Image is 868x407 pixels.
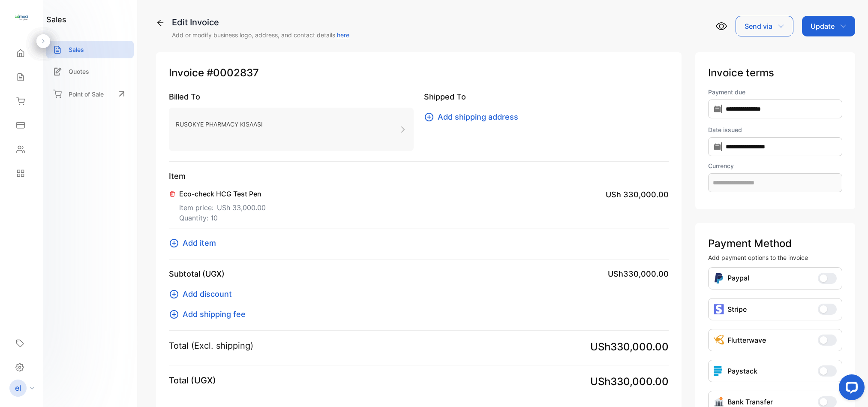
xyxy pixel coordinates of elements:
button: Send via [736,16,793,36]
span: Add discount [183,288,232,300]
img: icon [714,304,724,314]
span: Add shipping fee [183,308,246,320]
label: Date issued [708,125,842,134]
p: el [15,383,21,394]
button: Add item [169,237,221,249]
img: Icon [714,335,724,345]
p: Quotes [69,67,89,76]
p: Quantity: 10 [179,213,266,223]
img: Icon [714,397,724,407]
a: Quotes [46,63,134,80]
p: Payment Method [708,236,842,251]
a: here [337,31,349,39]
p: RUSOKYE PHARMACY KISAASI [176,118,263,130]
p: Stripe [727,304,747,314]
span: USh 33,000.00 [217,202,266,213]
button: Update [802,16,855,36]
img: icon [714,366,724,376]
p: Eco-check HCG Test Pen [179,189,266,199]
img: Icon [714,273,724,284]
p: Total (UGX) [169,374,216,387]
span: Add shipping address [438,111,518,123]
span: USh 330,000.00 [606,189,669,200]
span: #0002837 [207,65,259,81]
button: Add shipping address [424,111,523,123]
p: Paystack [727,366,757,376]
p: Sales [69,45,84,54]
div: Edit Invoice [172,16,349,29]
label: Payment due [708,87,842,96]
p: Shipped To [424,91,669,103]
p: Item [169,170,669,182]
img: logo [15,11,28,24]
p: Bank Transfer [727,397,773,407]
span: USh330,000.00 [608,268,669,280]
p: Total (Excl. shipping) [169,339,253,352]
p: Flutterwave [727,335,766,345]
a: Sales [46,41,134,58]
p: Invoice [169,65,669,81]
button: Add discount [169,288,237,300]
span: Add item [183,237,216,249]
p: Invoice terms [708,65,842,81]
label: Currency [708,161,842,170]
button: Add shipping fee [169,308,251,320]
p: Subtotal (UGX) [169,268,225,280]
span: USh330,000.00 [590,339,669,355]
p: Point of Sale [69,90,104,99]
span: USh330,000.00 [590,374,669,389]
p: Update [811,21,835,31]
p: Send via [745,21,772,31]
p: Add payment options to the invoice [708,253,842,262]
a: Point of Sale [46,84,134,103]
h1: sales [46,14,66,25]
p: Paypal [727,273,749,284]
p: Add or modify business logo, address, and contact details [172,30,349,39]
iframe: LiveChat chat widget [832,371,868,407]
p: Item price: [179,199,266,213]
p: Billed To [169,91,414,103]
